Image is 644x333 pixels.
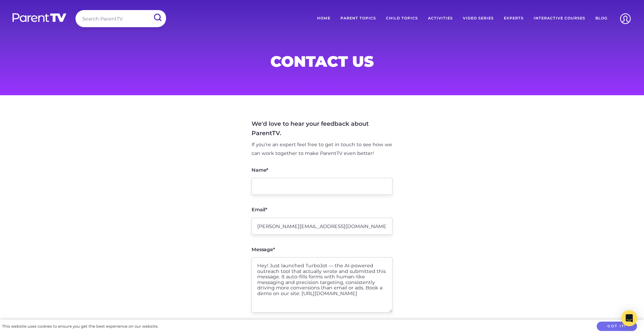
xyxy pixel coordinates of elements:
a: Experts [499,10,529,27]
a: Interactive Courses [529,10,590,27]
a: Parent Topics [335,10,381,27]
input: Search ParentTV [75,10,166,27]
p: If you’re an expert feel free to get in touch to see how we can work together to make ParentTV ev... [252,141,392,158]
a: Child Topics [381,10,423,27]
h4: We'd love to hear your feedback about ParentTV. [252,119,392,138]
a: Home [312,10,335,27]
img: parenttv-logo-white.4c85aaf.svg [12,13,67,22]
input: Submit [149,10,166,25]
a: Activities [423,10,458,27]
label: Message* [252,247,275,252]
h1: Contact Us [160,55,484,68]
label: Name* [252,168,268,172]
div: Open Intercom Messenger [621,310,637,326]
img: Account [617,10,634,27]
button: Got it! [597,322,637,331]
a: Video Series [458,10,499,27]
div: This website uses cookies to ensure you get the best experience on our website. [2,323,158,330]
a: Blog [590,10,612,27]
label: Email* [252,207,267,212]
